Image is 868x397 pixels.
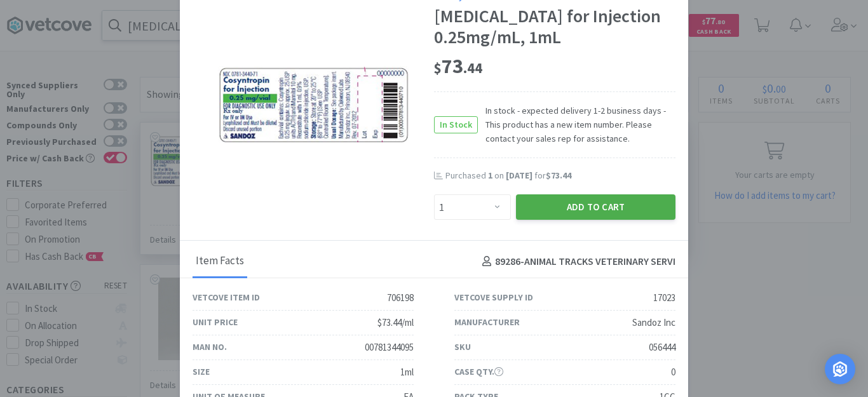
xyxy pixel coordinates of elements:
[454,290,533,304] div: Vetcove Supply ID
[434,59,442,77] span: $
[546,170,571,181] span: $73.44
[478,104,675,146] span: In stock - expected delivery 1-2 business days - This product has a new item number. Please conta...
[218,66,409,142] img: 6fe6e41899734f4e8b40aff55e04bfb2_17023.png
[193,340,227,354] div: Man No.
[193,290,260,304] div: Vetcove Item ID
[454,365,503,379] div: Case Qty.
[400,365,414,380] div: 1ml
[632,315,675,330] div: Sandoz Inc
[488,170,492,181] span: 1
[365,340,414,355] div: 00781344095
[387,290,414,306] div: 706198
[434,53,482,79] span: 73
[193,315,238,329] div: Unit Price
[653,290,675,306] div: 17023
[435,117,477,133] span: In Stock
[671,365,675,380] div: 0
[434,6,675,48] div: [MEDICAL_DATA] for Injection 0.25mg/mL, 1mL
[477,253,675,270] h4: 89286 - ANIMAL TRACKS VETERINARY SERVI
[463,59,482,77] span: . 44
[454,340,471,354] div: SKU
[193,246,247,278] div: Item Facts
[445,170,675,182] div: Purchased on for
[825,354,855,384] div: Open Intercom Messenger
[377,315,414,330] div: $73.44/ml
[506,170,532,181] span: [DATE]
[193,365,210,379] div: Size
[454,315,520,329] div: Manufacturer
[649,340,675,355] div: 056444
[516,194,675,220] button: Add to Cart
